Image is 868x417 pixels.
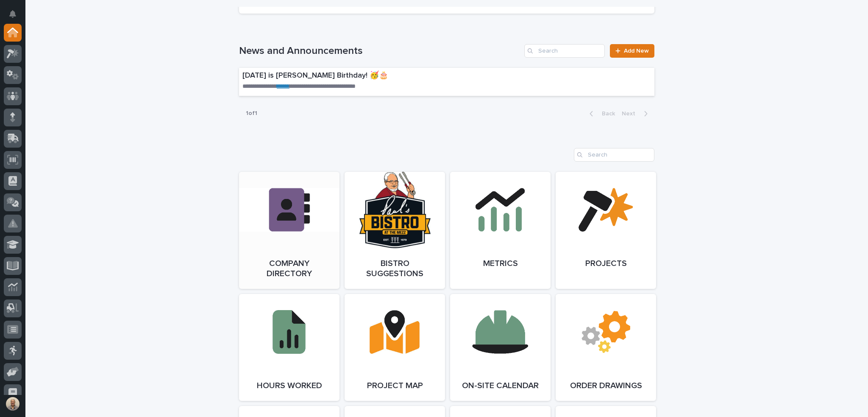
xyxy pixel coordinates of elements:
[622,111,640,117] span: Next
[574,148,654,162] input: Search
[239,172,339,289] a: Company Directory
[556,172,656,289] a: Projects
[345,172,445,289] a: Bistro Suggestions
[239,45,521,57] h1: News and Announcements
[11,10,22,24] div: Notifications
[239,103,264,124] p: 1 of 1
[450,172,551,289] a: Metrics
[4,395,22,413] button: users-avatar
[624,48,649,54] span: Add New
[4,5,22,23] button: Notifications
[618,110,654,118] button: Next
[450,294,551,401] a: On-Site Calendar
[524,44,605,58] input: Search
[556,294,656,401] a: Order Drawings
[239,294,339,401] a: Hours Worked
[242,71,534,81] p: [DATE] is [PERSON_NAME] Birthday! 🥳🎂
[345,294,445,401] a: Project Map
[597,111,615,117] span: Back
[610,44,654,58] a: Add New
[583,110,618,118] button: Back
